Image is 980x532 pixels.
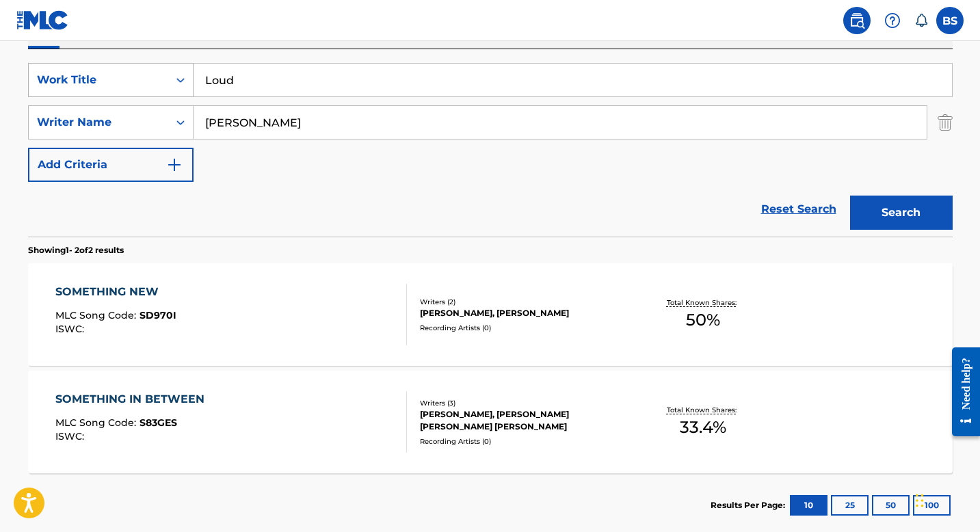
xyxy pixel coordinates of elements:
button: Add Criteria [28,148,194,182]
div: SOMETHING IN BETWEEN [55,391,211,408]
p: Total Known Shares: [667,297,740,308]
div: Writers ( 3 ) [420,398,626,408]
span: MLC Song Code : [55,309,140,321]
a: SOMETHING NEWMLC Song Code:SD970IISWC:Writers (2)[PERSON_NAME], [PERSON_NAME]Recording Artists (0... [28,263,953,366]
a: Reset Search [754,194,843,224]
div: User Menu [936,7,964,34]
img: MLC Logo [16,10,69,30]
img: Delete Criterion [938,105,953,139]
span: ISWC : [55,430,88,442]
img: help [884,12,901,29]
div: Notifications [914,14,928,27]
p: Showing 1 - 2 of 2 results [28,244,124,256]
img: search [849,12,865,29]
button: 50 [872,495,910,516]
iframe: Resource Center [942,337,980,447]
form: Search Form [28,63,953,237]
p: Results Per Page: [711,499,789,511]
span: SD970I [140,309,176,321]
div: Recording Artists ( 0 ) [420,436,626,447]
div: SOMETHING NEW [55,284,176,300]
span: 50 % [686,308,720,332]
div: Recording Artists ( 0 ) [420,323,626,333]
div: Work Title [37,72,160,88]
button: 25 [831,495,869,516]
a: SOMETHING IN BETWEENMLC Song Code:S83GESISWC:Writers (3)[PERSON_NAME], [PERSON_NAME] [PERSON_NAME... [28,371,953,473]
div: [PERSON_NAME], [PERSON_NAME] [PERSON_NAME] [PERSON_NAME] [420,408,626,433]
iframe: Chat Widget [912,466,980,532]
span: S83GES [140,416,177,429]
img: 9d2ae6d4665cec9f34b9.svg [166,157,183,173]
div: [PERSON_NAME], [PERSON_NAME] [420,307,626,319]
span: ISWC : [55,323,88,335]
button: 10 [790,495,827,516]
a: Public Search [843,7,871,34]
div: Writers ( 2 ) [420,297,626,307]
div: Help [879,7,906,34]
span: MLC Song Code : [55,416,140,429]
div: Writer Name [37,114,160,131]
button: Search [850,196,953,230]
span: 33.4 % [680,415,726,440]
div: Drag [916,480,924,521]
p: Total Known Shares: [667,405,740,415]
